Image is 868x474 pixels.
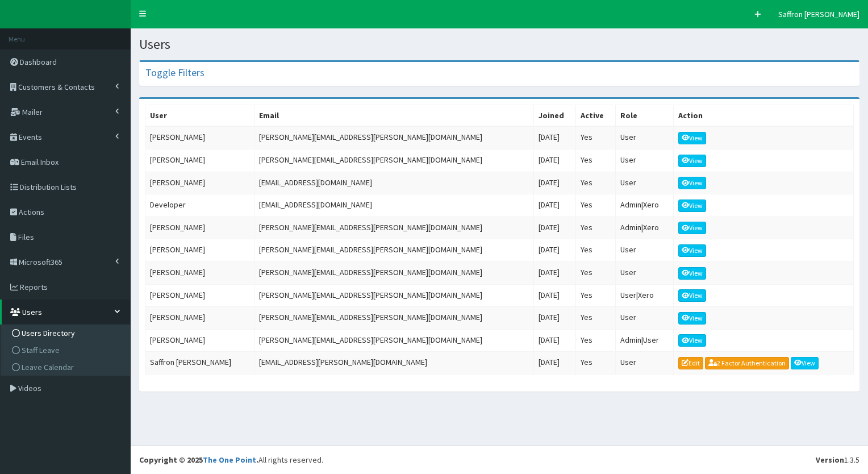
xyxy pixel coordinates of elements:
a: View [791,357,819,369]
td: User [615,149,673,172]
td: Yes [576,352,616,375]
span: Dashboard [20,57,57,67]
td: [PERSON_NAME] [145,126,254,149]
td: [PERSON_NAME] [145,172,254,194]
td: User [615,239,673,262]
span: Users Directory [22,328,75,338]
a: View [678,267,707,280]
td: [PERSON_NAME][EMAIL_ADDRESS][PERSON_NAME][DOMAIN_NAME] [254,126,533,149]
td: [PERSON_NAME] [145,284,254,307]
a: Staff Leave [3,342,130,359]
td: Yes [576,217,616,239]
a: Users Directory [3,325,130,342]
a: Edit [678,357,703,369]
b: Version [816,455,844,465]
span: Events [19,132,42,142]
td: [DATE] [533,149,575,172]
span: Actions [19,207,44,217]
td: Saffron [PERSON_NAME] [145,352,254,375]
td: [DATE] [533,239,575,262]
td: [DATE] [533,194,575,217]
span: Videos [18,383,41,393]
a: Leave Calendar [3,359,130,376]
td: [PERSON_NAME][EMAIL_ADDRESS][PERSON_NAME][DOMAIN_NAME] [254,261,533,284]
th: Active [576,105,616,127]
div: 1.3.5 [816,454,859,465]
td: [DATE] [533,126,575,149]
a: Toggle Filters [145,66,205,79]
a: View [678,334,707,347]
td: [PERSON_NAME] [145,261,254,284]
a: 2 Factor Authentication [705,357,789,369]
td: [EMAIL_ADDRESS][DOMAIN_NAME] [254,194,533,217]
span: Reports [20,282,48,292]
span: Leave Calendar [22,362,74,372]
td: Yes [576,329,616,352]
td: [DATE] [533,284,575,307]
td: User [615,261,673,284]
td: [PERSON_NAME] [145,239,254,262]
td: Admin|Xero [615,194,673,217]
span: Files [18,232,34,242]
td: [DATE] [533,307,575,330]
td: Developer [145,194,254,217]
span: Email Inbox [21,157,59,167]
th: Role [615,105,673,127]
td: [EMAIL_ADDRESS][DOMAIN_NAME] [254,172,533,194]
td: Admin|User [615,329,673,352]
td: [PERSON_NAME][EMAIL_ADDRESS][PERSON_NAME][DOMAIN_NAME] [254,329,533,352]
a: View [678,132,707,144]
td: Yes [576,126,616,149]
a: View [678,177,707,189]
span: Distribution Lists [20,182,77,192]
a: The One Point [203,455,256,465]
a: View [678,155,707,167]
td: Yes [576,194,616,217]
strong: Copyright © 2025 . [139,455,258,465]
span: Mailer [22,107,43,117]
td: [DATE] [533,352,575,375]
td: Yes [576,172,616,194]
td: [PERSON_NAME][EMAIL_ADDRESS][PERSON_NAME][DOMAIN_NAME] [254,307,533,330]
td: User [615,307,673,330]
td: [PERSON_NAME][EMAIL_ADDRESS][PERSON_NAME][DOMAIN_NAME] [254,284,533,307]
a: View [678,222,707,234]
td: Yes [576,239,616,262]
td: User|Xero [615,284,673,307]
th: Email [254,105,533,127]
td: Yes [576,284,616,307]
th: User [145,105,254,127]
td: User [615,126,673,149]
h1: Users [139,37,859,52]
a: View [678,289,707,302]
span: Users [22,307,42,317]
span: Customers & Contacts [18,82,95,92]
td: [PERSON_NAME][EMAIL_ADDRESS][PERSON_NAME][DOMAIN_NAME] [254,149,533,172]
span: Saffron [PERSON_NAME] [778,9,859,19]
td: Admin|Xero [615,217,673,239]
a: View [678,199,707,212]
td: [PERSON_NAME][EMAIL_ADDRESS][PERSON_NAME][DOMAIN_NAME] [254,217,533,239]
td: User [615,352,673,375]
footer: All rights reserved. [131,445,868,474]
span: Microsoft365 [19,257,62,267]
td: Yes [576,149,616,172]
a: View [678,244,707,257]
td: [PERSON_NAME] [145,149,254,172]
td: [PERSON_NAME] [145,307,254,330]
td: [PERSON_NAME] [145,217,254,239]
td: [PERSON_NAME] [145,329,254,352]
th: Joined [533,105,575,127]
td: Yes [576,307,616,330]
a: View [678,312,707,325]
td: [DATE] [533,261,575,284]
td: [DATE] [533,217,575,239]
span: Staff Leave [22,345,60,355]
td: [PERSON_NAME][EMAIL_ADDRESS][PERSON_NAME][DOMAIN_NAME] [254,239,533,262]
td: [DATE] [533,329,575,352]
td: [DATE] [533,172,575,194]
td: User [615,172,673,194]
td: Yes [576,261,616,284]
td: [EMAIL_ADDRESS][PERSON_NAME][DOMAIN_NAME] [254,352,533,375]
th: Action [673,105,853,127]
